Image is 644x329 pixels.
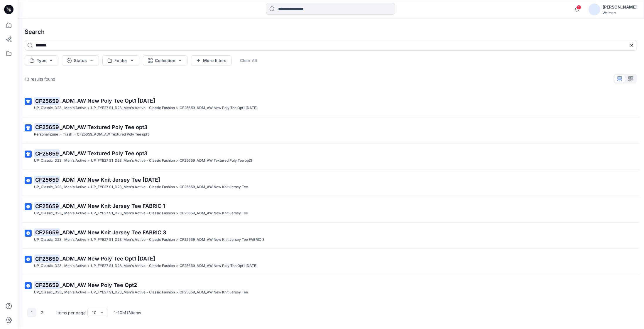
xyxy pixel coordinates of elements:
p: > [87,105,90,111]
p: > [176,105,178,111]
p: CF25659_ADM_AW New Knit Jersey Tee [180,289,248,295]
button: Collection [143,55,187,66]
p: UP_Classic_D23_ Men's Active [34,289,86,295]
span: _ADM_AW New Knit Jersey Tee FABRIC 3 [60,229,166,236]
mark: CF25659 [34,97,60,105]
p: > [87,263,90,269]
p: UP_Classic_D23_ Men's Active [34,184,86,190]
p: > [176,210,178,216]
a: CF25659_ADM_AW Textured Poly Tee opt3UP_Classic_D23_ Men's Active>UP_FYE27 S1_D23_Men's Active - ... [21,146,640,167]
p: > [176,263,178,269]
mark: CF25659 [34,123,60,131]
mark: CF25659 [34,255,60,263]
span: _ADM_AW New Poly Tee Opt1 [DATE] [60,98,155,104]
a: CF25659_ADM_AW Textured Poly Tee opt3Personal Zone>Trash>CF25659_ADM_AW Textured Poly Tee opt3 [21,120,640,141]
p: 13 results found [25,76,55,82]
p: UP_Classic_D23_ Men's Active [34,105,86,111]
mark: CF25659 [34,202,60,210]
p: Trash [63,131,72,138]
p: > [59,131,62,138]
p: > [176,158,178,164]
p: CF25659_ADM_AW New Knit Jersey Tee [180,184,248,190]
mark: CF25659 [34,176,60,184]
div: [PERSON_NAME] [603,4,637,11]
span: _ADM_AW New Poly Tee Opt2 [60,282,137,288]
p: > [176,289,178,295]
p: UP_Classic_D23_ Men's Active [34,158,86,164]
a: CF25659_ADM_AW New Poly Tee Opt1 [DATE]UP_Classic_D23_ Men's Active>UP_FYE27 S1_D23_Men's Active ... [21,93,640,115]
p: UP_FYE27 S1_D23_Men's Active - Classic Fashion [91,158,175,164]
a: CF25659_ADM_AW New Knit Jersey Tee [DATE]UP_Classic_D23_ Men's Active>UP_FYE27 S1_D23_Men's Activ... [21,172,640,194]
h4: Search [20,24,642,40]
a: CF25659_ADM_AW New Poly Tee Opt2UP_Classic_D23_ Men's Active>UP_FYE27 S1_D23_Men's Active - Class... [21,278,640,299]
span: _ADM_AW New Poly Tee Opt1 [DATE] [60,255,155,262]
p: UP_FYE27 S1_D23_Men's Active - Classic Fashion [91,237,175,243]
button: Status [62,55,99,66]
span: 1 [577,5,581,10]
p: CF25659_ADM_AW New Poly Tee Opt1 20MAY25 [180,105,257,111]
span: _ADM_AW New Knit Jersey Tee FABRIC 1 [60,203,165,209]
span: _ADM_AW Textured Poly Tee opt3 [60,124,147,130]
a: CF25659_ADM_AW New Poly Tee Opt1 [DATE]UP_Classic_D23_ Men's Active>UP_FYE27 S1_D23_Men's Active ... [21,251,640,273]
p: > [87,210,90,216]
button: Type [25,55,58,66]
p: UP_FYE27 S1_D23_Men's Active - Classic Fashion [91,263,175,269]
p: > [87,184,90,190]
p: UP_FYE27 S1_D23_Men's Active - Classic Fashion [91,105,175,111]
a: CF25659_ADM_AW New Knit Jersey Tee FABRIC 3UP_Classic_D23_ Men's Active>UP_FYE27 S1_D23_Men's Act... [21,225,640,246]
p: > [87,289,90,295]
mark: CF25659 [34,228,60,236]
a: CF25659_ADM_AW New Knit Jersey Tee FABRIC 1UP_Classic_D23_ Men's Active>UP_FYE27 S1_D23_Men's Act... [21,198,640,220]
p: CF25659_ADM_AW New Poly Tee Opt1 20MAY25 [180,263,257,269]
p: CF25659_ADM_AW New Knit Jersey Tee FABRIC 3 [180,237,265,243]
span: _ADM_AW New Knit Jersey Tee [DATE] [60,177,160,183]
p: > [176,237,178,243]
p: UP_FYE27 S1_D23_Men's Active - Classic Fashion [91,210,175,216]
p: UP_Classic_D23_ Men's Active [34,237,86,243]
p: Personal Zone [34,131,58,138]
p: CF25659_ADM_AW Textured Poly Tee opt3 [77,131,150,138]
p: Items per page [56,310,86,316]
p: > [87,158,90,164]
div: 10 [92,310,97,316]
p: CF25659_ADM_AW Textured Poly Tee opt3 [180,158,252,164]
span: _ADM_AW Textured Poly Tee opt3 [60,150,147,156]
p: > [176,184,178,190]
button: Folder [102,55,139,66]
button: 1 [27,308,36,317]
p: > [87,237,90,243]
button: 2 [38,308,47,317]
p: UP_Classic_D23_ Men's Active [34,263,86,269]
mark: CF25659 [34,149,60,158]
p: UP_FYE27 S1_D23_Men's Active - Classic Fashion [91,289,175,295]
p: UP_FYE27 S1_D23_Men's Active - Classic Fashion [91,184,175,190]
mark: CF25659 [34,281,60,289]
p: UP_Classic_D23_ Men's Active [34,210,86,216]
img: avatar [589,4,600,15]
p: CF25659_ADM_AW New Knit Jersey Tee [180,210,248,216]
p: 1 - 10 of 13 items [114,310,141,316]
p: > [73,131,76,138]
div: Walmart [603,11,637,15]
button: More filters [191,55,231,66]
